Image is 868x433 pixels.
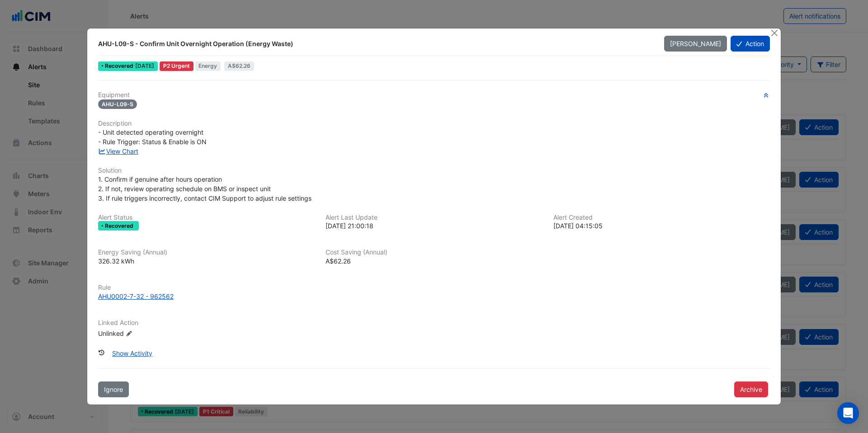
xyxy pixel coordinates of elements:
[98,39,653,48] div: AHU-L09-S - Confirm Unit Overnight Operation (Energy Waste)
[105,63,135,69] span: Recovered
[98,381,129,397] button: Ignore
[670,40,721,47] span: [PERSON_NAME]
[135,62,154,69] span: Mon 22-Sep-2025 21:00 AEST
[98,329,207,338] div: Unlinked
[553,221,770,231] div: [DATE] 04:15:05
[325,214,542,221] h6: Alert Last Update
[664,36,727,52] button: [PERSON_NAME]
[553,214,770,221] h6: Alert Created
[98,99,137,109] span: AHU-L09-S
[160,61,193,71] div: P2 Urgent
[98,214,315,221] h6: Alert Status
[105,223,135,229] span: Recovered
[126,330,132,337] fa-icon: Edit Linked Action
[98,292,174,301] div: AHU0002-7-32 - 962562
[228,62,250,69] span: A$62.26
[98,147,138,155] a: View Chart
[98,256,315,266] div: 326.32 kWh
[98,128,207,146] span: - Unit detected operating overnight - Rule Trigger: Status & Enable is ON
[98,120,770,127] h6: Description
[104,386,123,393] span: Ignore
[98,91,770,99] h6: Equipment
[837,402,859,424] div: Open Intercom Messenger
[98,292,770,301] a: AHU0002-7-32 - 962562
[98,175,311,202] span: 1. Confirm if genuine after hours operation 2. If not, review operating schedule on BMS or inspec...
[195,61,221,71] span: Energy
[98,167,770,174] h6: Solution
[98,284,770,292] h6: Rule
[731,36,770,52] button: Action
[325,257,351,265] span: A$62.26
[769,28,779,38] button: Close
[325,221,542,231] div: [DATE] 21:00:18
[106,345,158,361] button: Show Activity
[325,249,542,256] h6: Cost Saving (Annual)
[98,319,770,327] h6: Linked Action
[98,249,315,256] h6: Energy Saving (Annual)
[734,381,768,397] button: Archive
